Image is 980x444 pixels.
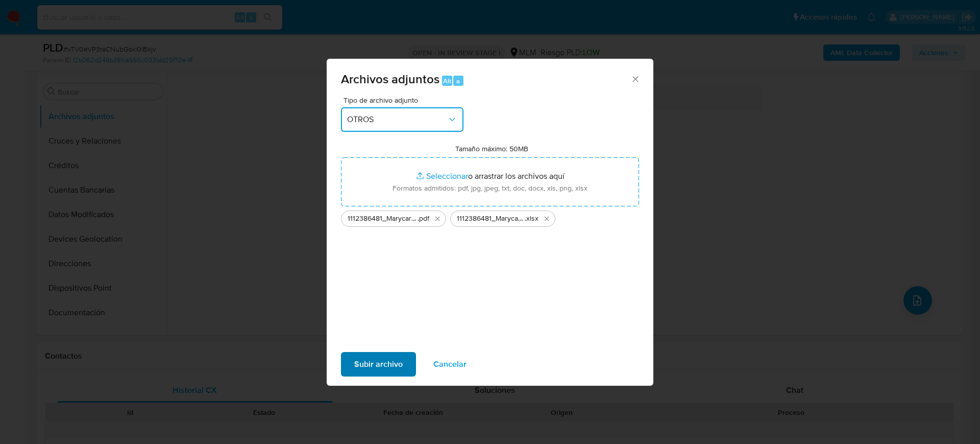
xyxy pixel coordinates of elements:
[457,214,525,224] span: 1112386481_Marycarmen Marin_Julio2025
[433,353,467,376] span: Cancelar
[455,144,528,153] label: Tamaño máximo: 50MB
[431,213,444,225] button: Eliminar 1112386481_Marycarmen Marin_Julio2025.pdf
[341,70,439,88] span: Archivos adjuntos
[354,353,403,376] span: Subir archivo
[525,214,538,224] span: .xlsx
[443,76,451,86] span: Alt
[341,352,416,377] button: Subir archivo
[630,74,640,83] button: Cerrar
[420,352,480,377] button: Cancelar
[456,76,460,86] span: a
[347,114,447,125] span: OTROS
[418,214,429,224] span: .pdf
[341,107,463,132] button: OTROS
[541,213,553,225] button: Eliminar 1112386481_Marycarmen Marin_Julio2025.xlsx
[344,97,466,104] span: Tipo de archivo adjunto
[348,214,418,224] span: 1112386481_Marycarmen Marin_Julio2025
[341,206,639,227] ul: Archivos seleccionados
